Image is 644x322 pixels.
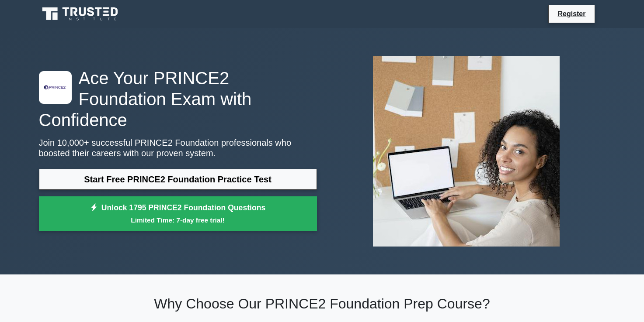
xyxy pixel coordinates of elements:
a: Unlock 1795 PRINCE2 Foundation QuestionsLimited Time: 7-day free trial! [39,196,317,231]
p: Join 10,000+ successful PRINCE2 Foundation professionals who boosted their careers with our prove... [39,137,317,158]
a: Register [552,8,591,19]
a: Start Free PRINCE2 Foundation Practice Test [39,169,317,190]
small: Limited Time: 7-day free trial! [50,215,306,225]
h2: Why Choose Our PRINCE2 Foundation Prep Course? [39,295,606,312]
h1: Ace Your PRINCE2 Foundation Exam with Confidence [39,68,317,130]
